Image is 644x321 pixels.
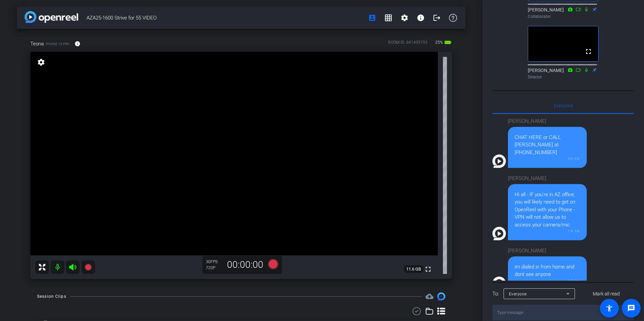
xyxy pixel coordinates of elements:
[515,278,580,283] div: 15:04
[515,156,580,161] div: 09:03
[492,277,506,290] img: Profile
[515,228,580,234] div: 14:59
[515,134,580,156] div: CHAT HERE or CALL [PERSON_NAME] at [PHONE_NUMBER]
[492,290,499,298] div: To:
[45,41,69,46] span: iPhone 16 Pro
[492,227,506,240] img: Profile
[515,263,580,278] div: im dialed in from home and dont see anyone
[508,247,587,255] div: [PERSON_NAME]
[593,290,620,297] span: Mark all read
[508,117,587,125] div: [PERSON_NAME]
[579,288,634,300] button: Mark all read
[444,38,452,46] mat-icon: battery_std
[554,103,573,108] span: Everyone
[400,14,409,22] mat-icon: settings
[30,40,44,47] span: Teona
[509,292,527,296] span: Everyone
[492,154,506,168] img: Profile
[206,259,223,264] div: 30
[515,191,580,229] div: Hi all - IF you're in AZ office, you will likely need to get on OpenReel with your Phone - VPN wi...
[424,265,432,273] mat-icon: fullscreen
[434,37,444,48] span: 25%
[368,14,376,22] mat-icon: account_box
[36,58,46,66] mat-icon: settings
[384,14,392,22] mat-icon: grid_on
[528,74,599,80] div: Director
[404,265,423,273] span: 11.6 GB
[223,259,268,271] div: 00:00:00
[528,13,599,20] div: Collaborator
[74,41,80,47] mat-icon: info
[425,292,433,300] span: Destinations for your clips
[508,175,587,182] div: [PERSON_NAME]
[388,39,427,49] div: ROOM ID: 841495793
[211,259,218,264] span: FPS
[25,11,78,23] img: app-logo
[528,6,599,20] div: [PERSON_NAME]
[206,265,223,271] div: 720P
[528,67,599,80] div: [PERSON_NAME]
[627,304,635,312] mat-icon: message
[87,11,364,25] span: AZA25-1600 Strive for 55 VIDEO
[584,47,592,56] mat-icon: fullscreen
[605,304,613,312] mat-icon: accessibility
[37,293,66,300] div: Session Clips
[433,14,441,22] mat-icon: logout
[437,292,445,300] img: Session clips
[425,292,433,300] mat-icon: cloud_upload
[417,14,425,22] mat-icon: info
